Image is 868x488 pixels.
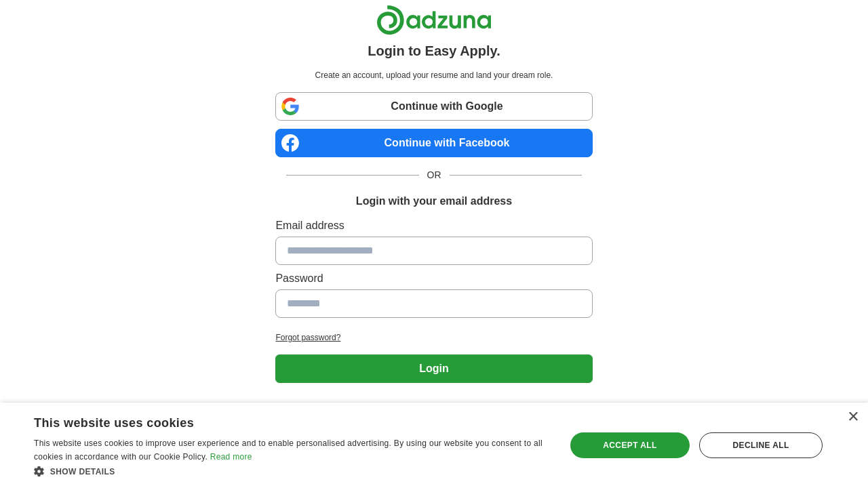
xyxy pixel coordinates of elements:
[368,41,500,61] h1: Login to Easy Apply.
[419,168,450,182] span: OR
[275,129,592,157] a: Continue with Facebook
[50,467,115,476] span: Show details
[210,452,252,462] a: Read more, opens a new window
[570,432,690,458] div: Accept all
[34,439,542,462] span: This website uses cookies to improve user experience and to enable personalised advertising. By u...
[848,412,858,422] div: Close
[278,69,589,81] p: Create an account, upload your resume and land your dream role.
[376,5,492,35] img: Adzuna logo
[34,411,516,431] div: This website uses cookies
[34,464,550,478] div: Show details
[356,193,512,209] h1: Login with your email address
[275,354,592,383] button: Login
[275,270,592,287] label: Password
[699,432,823,458] div: Decline all
[275,331,592,344] a: Forgot password?
[275,218,592,234] label: Email address
[275,92,592,121] a: Continue with Google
